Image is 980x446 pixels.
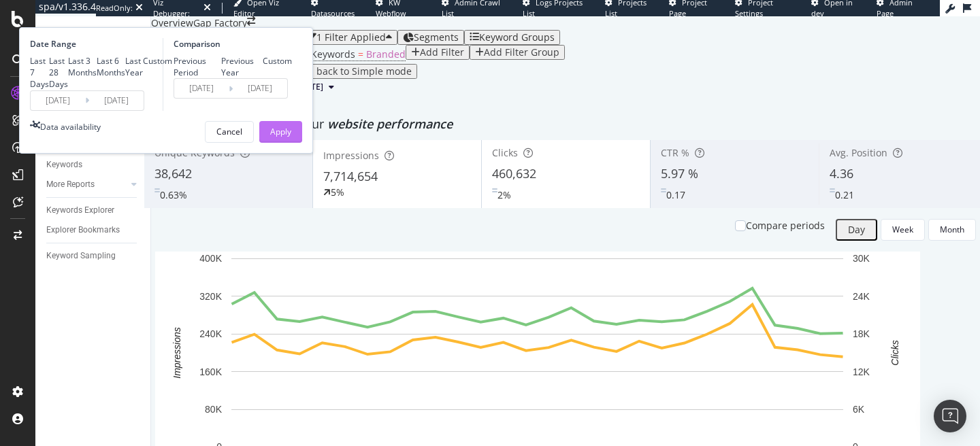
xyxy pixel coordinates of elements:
[174,38,292,50] div: Comparison
[358,48,363,61] span: =
[89,91,144,110] input: End Date
[830,165,853,182] span: 4.36
[327,116,453,132] span: website performance
[68,55,97,78] div: Last 3 Months
[143,55,172,67] div: Custom
[492,188,497,192] img: Equal
[46,203,141,218] a: Keywords Explorer
[154,188,160,192] img: Equal
[31,91,85,110] input: Start Date
[174,79,229,98] input: Start Date
[301,30,397,45] button: 1 Filter Applied
[836,219,877,241] button: Day
[151,16,193,30] div: Overview
[479,32,555,43] div: Keyword Groups
[125,55,143,78] div: Last Year
[661,146,689,159] span: CTR %
[928,219,976,241] button: Month
[151,116,980,133] div: Detect big movements in your
[259,121,302,143] button: Apply
[46,223,141,237] a: Explorer Bookmarks
[484,47,559,58] div: Add Filter Group
[30,55,49,90] div: Last 7 Days
[46,249,116,263] div: Keyword Sampling
[323,168,378,184] span: 7,714,654
[853,366,870,377] text: 12K
[221,55,263,78] div: Previous Year
[160,188,187,202] div: 0.63%
[46,203,114,218] div: Keywords Explorer
[853,291,870,302] text: 24K
[497,188,511,202] div: 2%
[291,79,340,95] button: [DATE]
[830,188,835,192] img: Equal
[205,121,254,143] button: Cancel
[193,16,247,30] div: Gap Factory
[492,146,518,159] span: Clicks
[216,126,242,137] div: Cancel
[892,224,913,235] div: Week
[853,253,870,264] text: 30K
[154,165,192,182] span: 38,642
[492,165,536,182] span: 460,632
[46,177,95,192] div: More Reports
[311,8,355,18] span: Datasources
[46,177,127,192] a: More Reports
[414,31,459,44] span: Segments
[49,55,68,90] div: Last 28 Days
[666,188,685,202] div: 0.17
[323,149,379,162] span: Impressions
[30,38,159,50] div: Date Range
[199,328,222,339] text: 240K
[661,165,698,182] span: 5.97 %
[154,146,235,159] span: Unique Keywords
[96,3,133,14] div: ReadOnly:
[174,55,221,78] div: Previous Period
[853,328,870,339] text: 18K
[199,291,222,302] text: 320K
[366,48,406,61] span: Branded
[263,55,292,67] div: Custom
[311,48,355,61] span: Keywords
[746,219,825,233] div: Compare periods
[199,253,222,264] text: 400K
[46,223,120,237] div: Explorer Bookmarks
[889,340,900,365] text: Clicks
[40,121,101,133] div: Data availability
[881,219,925,241] button: Week
[316,32,386,43] div: 1 Filter Applied
[247,16,255,26] div: arrow-right-arrow-left
[835,188,854,202] div: 0.21
[830,146,887,159] span: Avg. Position
[46,158,141,172] a: Keywords
[934,400,966,432] div: Open Intercom Messenger
[848,224,865,235] div: Day
[205,404,223,415] text: 80K
[331,186,344,199] div: 5%
[470,45,565,60] button: Add Filter Group
[199,366,222,377] text: 160K
[270,126,291,137] div: Apply
[406,45,470,60] button: Add Filter
[46,158,82,172] div: Keywords
[97,55,125,78] div: Last 6 Months
[278,64,417,79] button: Switch back to Simple mode
[284,66,412,77] div: Switch back to Simple mode
[397,30,464,45] button: Segments
[853,404,865,415] text: 6K
[171,327,182,378] text: Impressions
[661,188,666,192] img: Equal
[233,79,287,98] input: End Date
[464,30,560,45] button: Keyword Groups
[940,224,964,235] div: Month
[46,249,141,263] a: Keyword Sampling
